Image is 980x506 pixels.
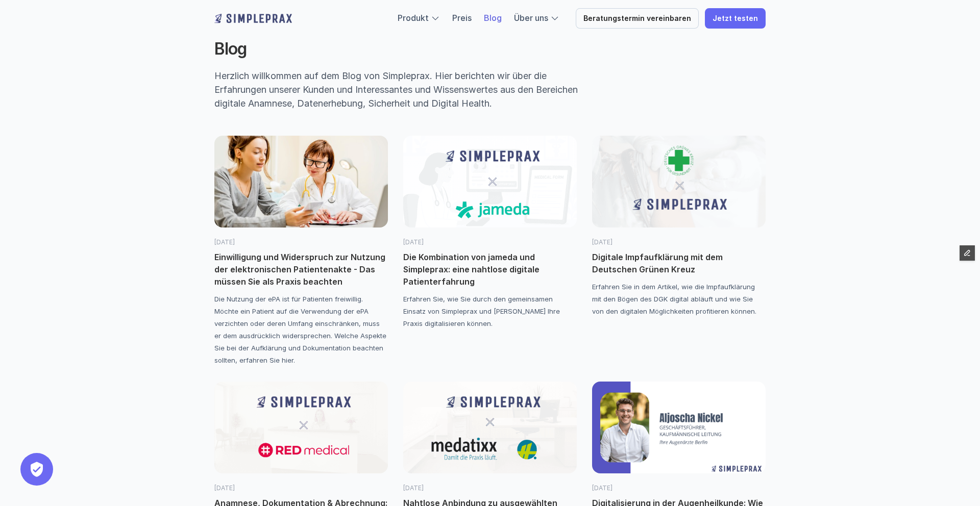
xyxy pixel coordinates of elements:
[214,69,600,110] p: Herzlich willkommen auf dem Blog von Simpleprax. Hier berichten wir über die Erfahrungen unserer ...
[398,13,429,23] a: Produkt
[592,136,766,317] a: [DATE]Digitale Impfaufklärung mit dem Deutschen Grünen KreuzErfahren Sie in dem Artikel, wie die ...
[592,238,766,247] p: [DATE]
[592,281,766,317] p: Erfahren Sie in dem Artikel, wie die Impfaufklärung mit den Bögen des DGK digital abläuft und wie...
[484,13,502,23] a: Blog
[214,39,597,59] h2: Blog
[514,13,548,23] a: Über uns
[214,238,388,247] p: [DATE]
[705,8,766,29] a: Jetzt testen
[403,293,577,330] p: Erfahren Sie, wie Sie durch den gemeinsamen Einsatz von Simpleprax und [PERSON_NAME] Ihre Praxis ...
[214,293,388,366] p: Die Nutzung der ePA ist für Patienten freiwillig. Möchte ein Patient auf die Verwendung der ePA v...
[592,251,766,275] p: Digitale Impfaufklärung mit dem Deutschen Grünen Kreuz
[403,136,577,330] a: [DATE]Die Kombination von jameda und Simpleprax: eine nahtlose digitale PatienterfahrungErfahren ...
[403,238,577,247] p: [DATE]
[403,484,577,493] p: [DATE]
[403,251,577,288] p: Die Kombination von jameda und Simpleprax: eine nahtlose digitale Patienterfahrung
[452,13,472,23] a: Preis
[713,14,758,23] p: Jetzt testen
[583,14,691,23] p: Beratungstermin vereinbaren
[960,245,975,261] button: Edit Framer Content
[576,8,699,29] a: Beratungstermin vereinbaren
[214,251,388,288] p: Einwilligung und Widerspruch zur Nutzung der elektronischen Patientenakte - Das müssen Sie als Pr...
[214,136,388,227] img: Elektronische Patientenakte
[214,136,388,366] a: Elektronische Patientenakte[DATE]Einwilligung und Widerspruch zur Nutzung der elektronischen Pati...
[214,484,388,493] p: [DATE]
[592,484,766,493] p: [DATE]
